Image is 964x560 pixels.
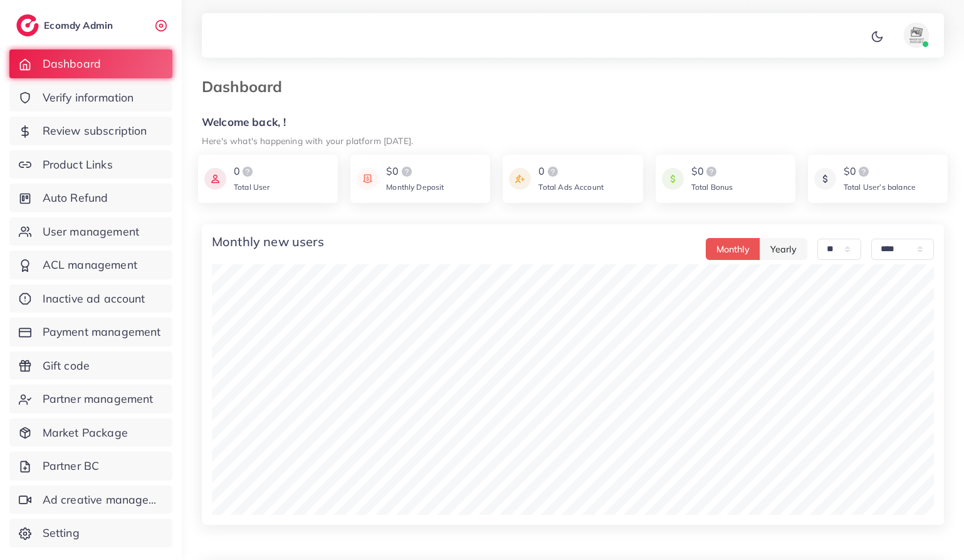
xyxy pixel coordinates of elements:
[9,184,172,212] a: Auto Refund
[43,291,145,307] span: Inactive ad account
[386,164,444,179] div: $0
[545,164,560,179] img: logo
[43,391,154,407] span: Partner management
[9,83,172,112] a: Verify information
[43,492,163,508] span: Ad creative management
[9,519,172,547] a: Setting
[844,182,916,192] span: Total User’s balance
[202,135,413,146] small: Here's what's happening with your platform [DATE].
[9,251,172,279] a: ACL management
[904,23,929,48] img: avatar
[234,164,270,179] div: 0
[814,164,836,194] img: icon payment
[704,164,719,179] img: logo
[9,485,172,514] a: Ad creative management
[9,418,172,447] a: Market Package
[706,238,760,260] button: Monthly
[43,123,147,139] span: Review subscription
[9,284,172,313] a: Inactive ad account
[9,318,172,346] a: Payment management
[202,78,292,96] h3: Dashboard
[538,164,604,179] div: 0
[509,164,531,194] img: icon payment
[43,257,137,273] span: ACL management
[43,224,139,240] span: User management
[9,49,172,78] a: Dashboard
[234,182,270,192] span: Total User
[43,157,113,173] span: Product Links
[9,117,172,145] a: Review subscription
[9,351,172,380] a: Gift code
[43,190,108,206] span: Auto Refund
[43,358,90,374] span: Gift code
[204,164,226,194] img: icon payment
[662,164,684,194] img: icon payment
[43,425,128,441] span: Market Package
[538,182,604,192] span: Total Ads Account
[16,14,116,36] a: logoEcomdy Admin
[16,14,39,36] img: logo
[691,182,733,192] span: Total Bonus
[9,150,172,179] a: Product Links
[691,164,733,179] div: $0
[357,164,379,194] img: icon payment
[399,164,414,179] img: logo
[43,90,134,106] span: Verify information
[43,324,161,340] span: Payment management
[9,385,172,413] a: Partner management
[43,525,80,541] span: Setting
[889,23,934,48] a: avatar
[202,116,944,129] h5: Welcome back, !
[9,217,172,246] a: User management
[43,56,101,72] span: Dashboard
[212,234,324,249] h4: Monthly new users
[386,182,444,192] span: Monthly Deposit
[43,458,100,474] span: Partner BC
[856,164,871,179] img: logo
[844,164,916,179] div: $0
[44,19,116,31] h2: Ecomdy Admin
[760,238,807,260] button: Yearly
[240,164,255,179] img: logo
[9,452,172,480] a: Partner BC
